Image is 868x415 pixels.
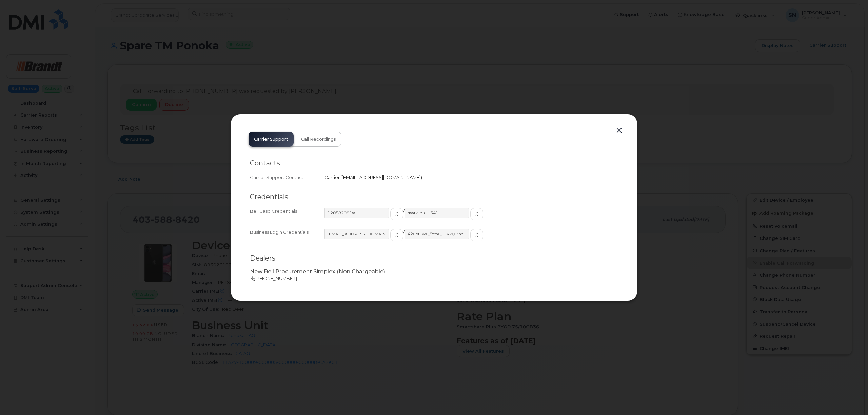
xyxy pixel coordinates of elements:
div: Bell Caso Credentials [250,208,324,226]
div: / [324,208,618,226]
button: copy to clipboard [390,208,403,220]
h2: Dealers [250,254,618,263]
h2: Contacts [250,159,618,167]
div: Business Login Credentials [250,229,324,247]
button: copy to clipboard [470,229,483,241]
span: [EMAIL_ADDRESS][DOMAIN_NAME] [342,174,421,180]
p: New Bell Procurement Simplex (Non Chargeable) [250,268,618,276]
p: [PHONE_NUMBER] [250,275,618,282]
h2: Credentials [250,193,618,201]
div: Carrier Support Contact [250,174,324,181]
button: copy to clipboard [470,208,483,220]
span: Carrier [324,174,340,180]
span: Call Recordings [301,137,336,142]
button: copy to clipboard [390,229,403,241]
div: / [324,229,618,247]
